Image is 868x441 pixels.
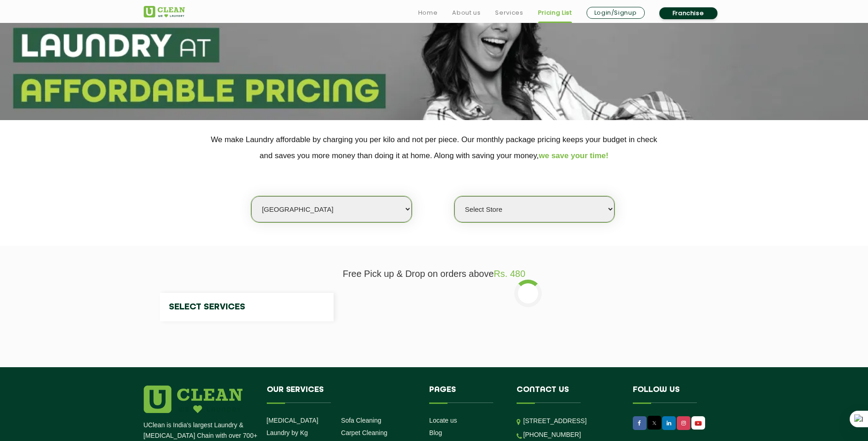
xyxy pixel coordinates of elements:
img: UClean Laundry and Dry Cleaning [144,6,185,17]
p: We make Laundry affordable by charging you per kilo and not per piece. Our monthly package pricin... [144,132,725,164]
a: Locate us [429,417,457,424]
h4: Contact us [517,386,619,403]
p: [STREET_ADDRESS] [523,416,619,426]
span: Rs. 480 [494,269,525,279]
a: Login/Signup [587,7,645,19]
h4: Follow us [633,386,713,403]
a: Services [495,7,523,18]
h4: Pages [429,386,503,403]
a: [MEDICAL_DATA] [267,417,318,424]
h4: Select Services [160,293,334,321]
img: UClean Laundry and Dry Cleaning [692,419,704,428]
a: Pricing List [538,7,572,18]
a: Blog [429,429,442,436]
h4: Our Services [267,386,416,403]
img: logo.png [144,386,243,413]
a: Sofa Cleaning [341,417,381,424]
a: About us [452,7,480,18]
span: we save your time! [539,151,609,160]
a: [PHONE_NUMBER] [523,431,581,438]
a: Home [418,7,438,18]
a: Franchise [659,7,717,19]
p: Free Pick up & Drop on orders above [144,269,725,279]
a: Laundry by Kg [267,429,308,436]
a: Carpet Cleaning [341,429,387,436]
